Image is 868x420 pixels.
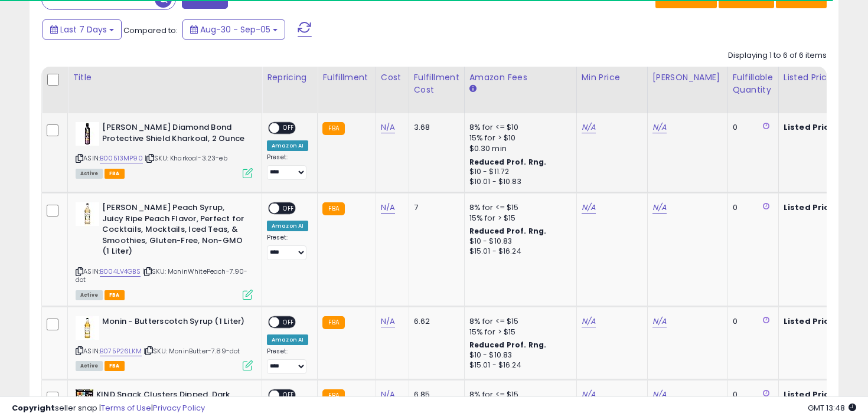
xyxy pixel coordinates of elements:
[279,317,298,327] span: OFF
[469,133,567,143] div: 15% for > $10
[105,169,125,179] span: FBA
[652,122,667,133] a: N/A
[469,316,567,327] div: 8% for <= $15
[652,71,723,84] div: [PERSON_NAME]
[469,247,567,257] div: $15.01 - $16.24
[73,71,257,84] div: Title
[105,361,125,371] span: FBA
[381,316,395,327] a: N/A
[102,316,246,330] b: Monin - Butterscotch Syrup (1 Liter)
[76,290,103,300] span: All listings currently available for purchase on Amazon
[582,202,596,214] a: N/A
[322,316,344,329] small: FBA
[414,202,455,213] div: 7
[76,316,99,340] img: 41swHOxdzWL._SL40_.jpg
[784,122,837,133] b: Listed Price:
[12,403,205,414] div: seller snap | |
[469,202,567,213] div: 8% for <= $15
[733,202,769,213] div: 0
[102,122,246,147] b: [PERSON_NAME] Diamond Bond Protective Shield Kharkoal, 2 Ounce
[153,402,205,414] a: Privacy Policy
[279,123,298,133] span: OFF
[469,226,547,236] b: Reduced Prof. Rng.
[469,327,567,337] div: 15% for > $15
[101,402,151,414] a: Terms of Use
[267,334,308,345] div: Amazon AI
[381,71,404,84] div: Cost
[784,202,837,213] b: Listed Price:
[784,316,837,327] b: Listed Price:
[414,316,455,327] div: 6.62
[381,202,395,214] a: N/A
[200,24,270,35] span: Aug-30 - Sep-05
[267,153,308,180] div: Preset:
[267,71,312,84] div: Repricing
[267,140,308,151] div: Amazon AI
[76,361,103,371] span: All listings currently available for purchase on Amazon
[102,202,246,260] b: [PERSON_NAME] Peach Syrup, Juicy Ripe Peach Flavor, Perfect for Cocktails, Mocktails, Iced Teas, ...
[322,202,344,215] small: FBA
[414,122,455,133] div: 3.68
[414,71,459,96] div: Fulfillment Cost
[143,346,240,356] span: | SKU: MoninButter-7.89-dot
[267,347,308,374] div: Preset:
[322,122,344,135] small: FBA
[469,340,547,350] b: Reduced Prof. Rng.
[145,153,227,163] span: | SKU: Kharkoal-3.23-eb
[469,237,567,247] div: $10 - $10.83
[469,157,547,167] b: Reduced Prof. Rng.
[652,316,667,327] a: N/A
[100,346,142,356] a: B075P26LKM
[582,122,596,133] a: N/A
[76,202,253,298] div: ASIN:
[12,402,55,414] strong: Copyright
[322,71,370,84] div: Fulfillment
[100,153,143,163] a: B00513MP90
[469,167,567,177] div: $10 - $11.72
[652,202,667,214] a: N/A
[469,71,572,84] div: Amazon Fees
[733,316,769,327] div: 0
[469,350,567,360] div: $10 - $10.83
[381,122,395,133] a: N/A
[76,316,253,370] div: ASIN:
[105,290,125,300] span: FBA
[733,122,769,133] div: 0
[76,267,248,284] span: | SKU: MoninWhitePeach-7.90-dot
[469,177,567,187] div: $10.01 - $10.83
[43,19,122,40] button: Last 7 Days
[267,234,308,260] div: Preset:
[100,267,141,277] a: B004LV4GBS
[182,19,285,40] button: Aug-30 - Sep-05
[76,122,253,177] div: ASIN:
[279,204,298,214] span: OFF
[60,24,107,35] span: Last 7 Days
[808,402,856,414] span: 2025-09-13 13:48 GMT
[76,122,99,146] img: 41idVAatrXL._SL40_.jpg
[469,122,567,133] div: 8% for <= $10
[733,71,774,96] div: Fulfillable Quantity
[469,360,567,370] div: $15.01 - $16.24
[582,316,596,327] a: N/A
[76,202,99,226] img: 41KxBF-kRxL._SL40_.jpg
[582,71,642,84] div: Min Price
[123,25,178,36] span: Compared to:
[469,143,567,154] div: $0.30 min
[728,50,827,61] div: Displaying 1 to 6 of 6 items
[267,221,308,231] div: Amazon AI
[469,84,477,94] small: Amazon Fees.
[76,169,103,179] span: All listings currently available for purchase on Amazon
[469,213,567,224] div: 15% for > $15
